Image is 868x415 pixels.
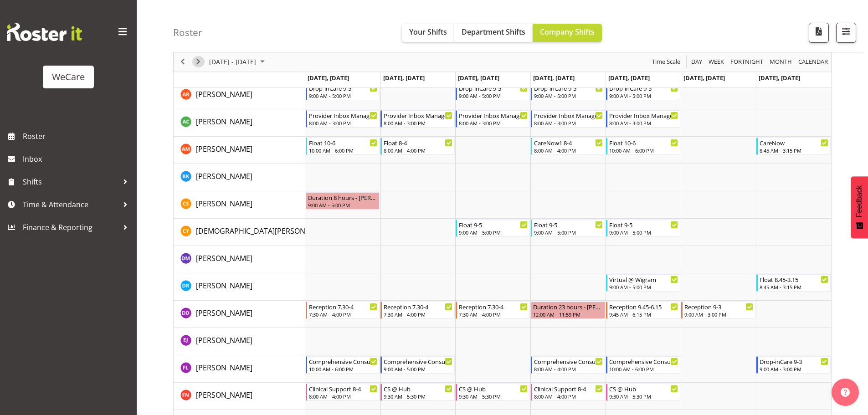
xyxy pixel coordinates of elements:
span: [DATE] - [DATE] [208,56,257,68]
div: Provider Inbox Management [609,111,678,120]
div: Felize Lacson"s event - Drop-inCare 9-3 Begin From Sunday, October 5, 2025 at 9:00:00 AM GMT+13:0... [756,356,831,374]
div: Ashley Mendoza"s event - Float 10-6 Begin From Friday, October 3, 2025 at 10:00:00 AM GMT+13:00 E... [606,138,680,155]
div: 8:00 AM - 3:00 PM [309,119,378,127]
div: Float 9-5 [609,220,678,229]
div: WeCare [52,70,85,84]
div: 9:00 AM - 5:00 PM [534,92,603,99]
button: Department Shifts [454,24,533,42]
span: Your Shifts [409,27,447,37]
div: Demi Dumitrean"s event - Reception 9-3 Begin From Saturday, October 4, 2025 at 9:00:00 AM GMT+13:... [681,302,755,319]
div: Duration 8 hours - [PERSON_NAME] [308,193,378,202]
span: [DATE], [DATE] [683,74,725,82]
div: 9:00 AM - 5:00 PM [459,229,528,236]
div: 9:30 AM - 5:30 PM [609,393,678,400]
span: [PERSON_NAME] [196,89,252,99]
span: [DATE], [DATE] [608,74,650,82]
div: Firdous Naqvi"s event - Clinical Support 8-4 Begin From Monday, September 29, 2025 at 8:00:00 AM ... [306,384,380,401]
a: [PERSON_NAME] [196,143,252,154]
div: 10:00 AM - 6:00 PM [309,365,378,373]
div: 7:30 AM - 4:00 PM [309,311,378,318]
span: [PERSON_NAME] [196,335,252,345]
div: Felize Lacson"s event - Comprehensive Consult 8-4 Begin From Thursday, October 2, 2025 at 8:00:00... [531,356,605,374]
div: Sep 29 - Oct 05, 2025 [206,52,270,72]
div: Provider Inbox Management [459,111,528,120]
span: Shifts [23,175,118,189]
div: Christianna Yu"s event - Float 9-5 Begin From Wednesday, October 1, 2025 at 9:00:00 AM GMT+13:00 ... [456,220,530,237]
div: 9:00 AM - 5:00 PM [609,229,678,236]
span: [DATE], [DATE] [383,74,425,82]
td: Catherine Stewart resource [174,191,305,219]
span: Week [708,56,725,68]
a: [PERSON_NAME] [196,116,252,127]
button: Filter Shifts [836,23,856,43]
div: next period [190,52,206,72]
div: Andrea Ramirez"s event - Drop-inCare 9-5 Begin From Friday, October 3, 2025 at 9:00:00 AM GMT+13:... [606,83,680,100]
div: Drop-inCare 9-3 [760,357,828,366]
div: 8:00 AM - 4:00 PM [534,147,603,154]
div: Clinical Support 8-4 [534,384,603,393]
a: [PERSON_NAME] [196,253,252,264]
div: 9:00 AM - 5:00 PM [609,283,678,291]
td: Demi Dumitrean resource [174,301,305,328]
div: Andrea Ramirez"s event - Drop-inCare 9-5 Begin From Monday, September 29, 2025 at 9:00:00 AM GMT+... [306,83,380,100]
div: 8:00 AM - 4:00 PM [309,393,378,400]
div: Catherine Stewart"s event - Duration 8 hours - Catherine Stewart Begin From Monday, September 29,... [306,192,380,210]
div: 10:00 AM - 6:00 PM [609,147,678,154]
div: Comprehensive Consult 10-6 [609,357,678,366]
a: [DEMOGRAPHIC_DATA][PERSON_NAME] [196,225,331,236]
div: Clinical Support 8-4 [309,384,378,393]
span: [DATE], [DATE] [533,74,575,82]
div: 9:30 AM - 5:30 PM [459,393,528,400]
span: [PERSON_NAME] [196,390,252,400]
button: Feedback - Show survey [851,176,868,238]
span: [DATE], [DATE] [759,74,800,82]
img: help-xxl-2.png [841,388,850,397]
div: Andrew Casburn"s event - Provider Inbox Management Begin From Monday, September 29, 2025 at 8:00:... [306,110,380,128]
div: Ashley Mendoza"s event - CareNow Begin From Sunday, October 5, 2025 at 8:45:00 AM GMT+13:00 Ends ... [756,138,831,155]
div: Andrew Casburn"s event - Provider Inbox Management Begin From Tuesday, September 30, 2025 at 8:00... [380,110,455,128]
span: Company Shifts [540,27,595,37]
button: Your Shifts [402,24,454,42]
div: Float 9-5 [534,220,603,229]
div: Float 9-5 [459,220,528,229]
div: 8:00 AM - 3:00 PM [384,119,452,127]
span: [PERSON_NAME] [196,363,252,373]
div: Float 10-6 [609,138,678,147]
span: Fortnight [729,56,764,68]
span: Time Scale [651,56,681,68]
span: [PERSON_NAME] [196,117,252,127]
button: Time Scale [651,56,682,68]
div: Felize Lacson"s event - Comprehensive Consult 10-6 Begin From Friday, October 3, 2025 at 10:00:00... [606,356,680,374]
div: Felize Lacson"s event - Comprehensive Consult 9-5 Begin From Tuesday, September 30, 2025 at 9:00:... [380,356,455,374]
div: Comprehensive Consult 10-6 [309,357,378,366]
td: Christianna Yu resource [174,219,305,246]
span: [PERSON_NAME] [196,144,252,154]
button: Timeline Month [768,56,794,68]
span: [PERSON_NAME] [196,308,252,318]
div: Andrew Casburn"s event - Provider Inbox Management Begin From Friday, October 3, 2025 at 8:00:00 ... [606,110,680,128]
span: [PERSON_NAME] [196,281,252,291]
div: 10:00 AM - 6:00 PM [309,147,378,154]
div: Firdous Naqvi"s event - Clinical Support 8-4 Begin From Thursday, October 2, 2025 at 8:00:00 AM G... [531,384,605,401]
div: Virtual @ Wigram [609,275,678,284]
td: Deepti Raturi resource [174,273,305,301]
span: Inbox [23,152,132,166]
a: [PERSON_NAME] [196,280,252,291]
a: [PERSON_NAME] [196,171,252,182]
span: Time & Attendance [23,198,118,211]
div: Demi Dumitrean"s event - Reception 7.30-4 Begin From Wednesday, October 1, 2025 at 7:30:00 AM GMT... [456,302,530,319]
div: Ashley Mendoza"s event - CareNow1 8-4 Begin From Thursday, October 2, 2025 at 8:00:00 AM GMT+13:0... [531,138,605,155]
div: 9:30 AM - 5:30 PM [384,393,452,400]
div: Firdous Naqvi"s event - CS @ Hub Begin From Tuesday, September 30, 2025 at 9:30:00 AM GMT+13:00 E... [380,384,455,401]
a: [PERSON_NAME] [196,362,252,373]
div: 9:00 AM - 5:00 PM [308,201,378,209]
td: Andrea Ramirez resource [174,82,305,109]
div: Reception 9.45-6.15 [609,302,678,311]
div: Ashley Mendoza"s event - Float 8-4 Begin From Tuesday, September 30, 2025 at 8:00:00 AM GMT+13:00... [380,138,455,155]
div: 8:00 AM - 4:00 PM [534,393,603,400]
button: Previous [177,56,189,68]
button: Timeline Day [690,56,704,68]
div: 10:00 AM - 6:00 PM [609,365,678,373]
span: [DEMOGRAPHIC_DATA][PERSON_NAME] [196,226,331,236]
span: [DATE], [DATE] [308,74,349,82]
